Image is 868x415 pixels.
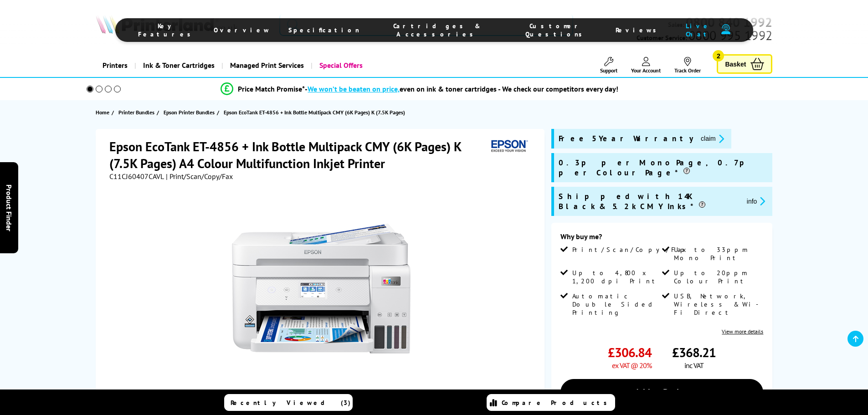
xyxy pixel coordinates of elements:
[238,84,305,93] span: Price Match Promise*
[674,269,761,285] span: Up to 20ppm Colour Print
[559,191,740,211] span: Shipped with 14K Black & 5.2k CMY Inks*
[164,108,217,117] a: Epson Printer Bundles
[138,22,195,38] span: Key Features
[631,67,661,74] span: Your Account
[717,54,772,74] a: Basket 2
[608,344,652,361] span: £306.84
[488,138,529,155] img: Epson
[224,394,353,411] a: Recently Viewed (3)
[118,108,154,117] span: Printer Bundles
[164,108,215,117] span: Epson Printer Bundles
[311,54,370,77] a: Special Offers
[612,361,652,370] span: ex VAT @ 20%
[674,292,761,317] span: USB, Network, Wireless & Wi-Fi Direct
[305,84,618,93] div: - even on ink & toner cartridges - We check our competitors every day!
[118,108,157,117] a: Printer Bundles
[288,26,360,34] span: Specification
[166,172,233,181] span: | Print/Scan/Copy/Fax
[96,108,109,117] span: Home
[560,379,763,405] a: Add to Basket
[74,81,765,97] li: modal_Promise
[109,138,488,172] h1: Epson EcoTank ET-4856 + Ink Bottle Multipack CMY (6K Pages) K (7.5K Pages) A4 Colour Multifunctio...
[96,108,112,117] a: Home
[214,26,270,34] span: Overview
[725,58,746,70] span: Basket
[224,109,405,116] span: Epson EcoTank ET-4856 + Ink Bottle Multipack CMY (6K Pages) K (7.5K Pages)
[600,57,617,74] a: Support
[143,54,215,77] span: Ink & Toner Cartridges
[96,54,134,77] a: Printers
[674,57,701,74] a: Track Order
[308,84,400,93] span: We won’t be beaten on price,
[560,232,763,246] div: Why buy me?
[487,394,615,411] a: Compare Products
[744,196,768,206] button: promo-description
[231,399,351,407] span: Recently Viewed (3)
[672,344,716,361] span: £368.21
[600,67,617,74] span: Support
[515,22,597,38] span: Customer Questions
[109,172,164,181] span: C11CJ60407CAVL
[674,246,761,262] span: Up to 33ppm Mono Print
[221,54,311,77] a: Managed Print Services
[559,158,768,178] span: 0.3p per Mono Page, 0.7p per Colour Page*
[5,184,14,231] span: Product Finder
[722,328,763,335] a: View more details
[572,269,660,285] span: Up to 4,800 x 1,200 dpi Print
[631,57,661,74] a: Your Account
[559,133,693,144] span: Free 5 Year Warranty
[232,199,411,378] img: Epson EcoTank ET-4856 + Ink Bottle Multipack CMY (6K Pages) K (7.5K Pages)
[721,24,730,35] img: user-headset-duotone.svg
[698,133,727,144] button: promo-description
[378,22,497,38] span: Cartridges & Accessories
[679,22,716,38] span: Live Chat
[502,399,612,407] span: Compare Products
[713,50,724,61] span: 2
[572,246,689,254] span: Print/Scan/Copy/Fax
[134,54,221,77] a: Ink & Toner Cartridges
[684,361,704,370] span: inc VAT
[616,26,661,34] span: Reviews
[572,292,660,317] span: Automatic Double Sided Printing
